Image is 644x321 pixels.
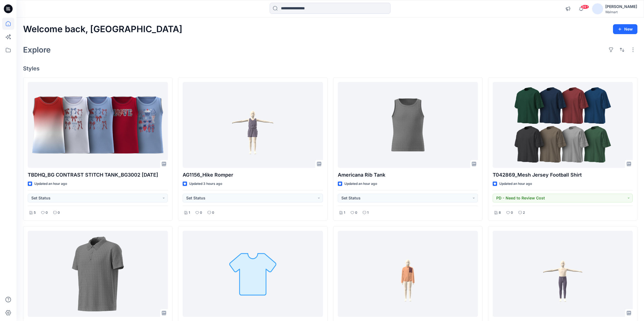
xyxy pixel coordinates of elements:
a: TBDHQ_BG CONTRAST STITCH TANK_BG3002 8.28.25 [28,82,168,168]
p: T042869_Mesh Jersey Football Shirt [493,171,633,179]
p: 0 [212,210,214,216]
a: T042869_Mesh Jersey Football Shirt [493,82,633,168]
p: 0 [355,210,357,216]
h2: Explore [23,45,51,54]
p: 1 [367,210,369,216]
p: 2 [523,210,525,216]
p: Americana Rib Tank [338,171,478,179]
a: AG1505 Polar Fleece Jacket [338,231,478,317]
a: AG1156_Hike Romper [183,82,323,168]
p: AG1156_Hike Romper [183,171,323,179]
div: [PERSON_NAME] [605,3,637,10]
span: 99+ [581,5,589,9]
div: Walmart [605,10,637,14]
a: AG1434 Adventure Legging [493,231,633,317]
p: Updated an hour ago [344,181,377,187]
p: Updated 3 hours ago [189,181,222,187]
p: 5 [34,210,36,216]
p: 0 [46,210,48,216]
p: 0 [511,210,513,216]
img: avatar [592,3,603,14]
p: 0 [58,210,60,216]
a: Americana Rib Tank [338,82,478,168]
a: WM0610N_WN ROMPER 2 [183,231,323,317]
p: Updated an hour ago [34,181,67,187]
h4: Styles [23,65,637,72]
p: 1 [344,210,345,216]
button: New [613,24,637,34]
p: 1 [189,210,190,216]
p: Updated an hour ago [499,181,532,187]
p: 8 [499,210,501,216]
p: TBDHQ_BG CONTRAST STITCH TANK_BG3002 [DATE] [28,171,168,179]
h2: Welcome back, [GEOGRAPHIC_DATA] [23,24,182,34]
a: Washed Henley Polo Sweater [28,231,168,317]
p: 0 [200,210,202,216]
